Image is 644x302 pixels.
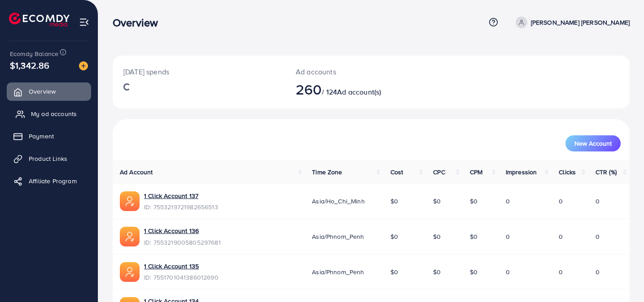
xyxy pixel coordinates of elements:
span: Time Zone [312,168,342,177]
img: ic-ads-acc.e4c84228.svg [120,262,140,282]
span: Overview [29,87,56,96]
span: New Account [574,140,612,147]
span: $0 [390,197,398,206]
span: 260 [296,79,322,99]
img: ic-ads-acc.e4c84228.svg [120,191,140,211]
h2: / 124 [296,81,403,98]
span: ID: 7553219721982656513 [144,203,218,211]
a: Payment [7,127,91,145]
span: Asia/Ho_Chi_Minh [312,197,365,206]
span: CTR (%) [596,168,617,177]
span: Clicks [559,168,576,177]
a: 1 Click Account 136 [144,226,199,235]
span: CPC [433,168,445,177]
span: Asia/Phnom_Penh [312,232,364,241]
span: $0 [470,267,478,276]
img: ic-ads-acc.e4c84228.svg [120,227,140,246]
a: 1 Click Account 137 [144,191,198,200]
span: ID: 7553219005805297681 [144,238,221,247]
span: $1,342.86 [10,59,49,72]
span: 0 [506,232,510,241]
span: Cost [390,168,403,177]
span: Payment [29,132,54,141]
p: Ad accounts [296,66,403,77]
a: [PERSON_NAME] [PERSON_NAME] [512,17,630,28]
span: ID: 7551701041386012690 [144,273,219,282]
img: logo [9,13,70,26]
img: image [79,61,88,70]
span: $0 [433,232,441,241]
p: [DATE] spends [123,66,274,77]
iframe: Chat [606,262,637,295]
a: Affiliate Program [7,172,91,190]
button: New Account [565,135,621,151]
span: Affiliate Program [29,177,77,186]
span: 0 [506,197,510,206]
h3: Overview [113,16,165,29]
span: 0 [506,267,510,276]
span: $0 [433,197,441,206]
a: 1 Click Account 135 [144,262,199,271]
span: $0 [470,232,478,241]
span: 0 [596,197,600,206]
span: Ad account(s) [337,87,381,97]
span: Impression [506,168,537,177]
img: menu [79,17,89,27]
p: [PERSON_NAME] [PERSON_NAME] [531,17,630,28]
span: Ecomdy Balance [10,49,58,58]
span: My ad accounts [31,109,77,118]
span: $0 [390,267,398,276]
span: $0 [470,197,478,206]
a: Overview [7,82,91,100]
span: $0 [390,232,398,241]
span: $0 [433,267,441,276]
span: Asia/Phnom_Penh [312,267,364,276]
span: 0 [559,267,563,276]
span: CPM [470,168,482,177]
span: 0 [596,232,600,241]
span: Ad Account [120,168,153,177]
span: 0 [559,197,563,206]
a: Product Links [7,150,91,168]
a: My ad accounts [7,105,91,123]
span: 0 [559,232,563,241]
span: 0 [596,267,600,276]
span: Product Links [29,154,67,163]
